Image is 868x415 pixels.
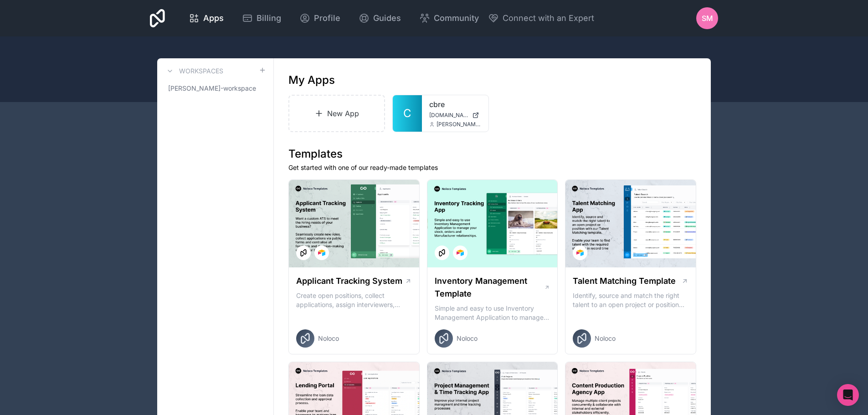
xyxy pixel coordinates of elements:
a: Community [412,8,486,28]
button: Connect with an Expert [488,12,594,25]
p: Identify, source and match the right talent to an open project or position with our Talent Matchi... [573,291,688,309]
h1: Templates [288,147,696,161]
a: Billing [235,8,288,28]
a: C [393,95,422,132]
h3: Workspaces [179,67,223,76]
p: Create open positions, collect applications, assign interviewers, centralise candidate feedback a... [296,291,412,309]
span: Profile [314,12,340,25]
span: Apps [203,12,224,25]
span: Noloco [457,334,478,343]
a: Guides [351,8,408,28]
a: Profile [292,8,348,28]
span: Community [434,12,479,25]
a: New App [288,95,385,132]
span: Billing [257,12,281,25]
span: SM [702,13,713,24]
h1: My Apps [288,73,335,87]
a: [PERSON_NAME]-workspace [164,80,266,97]
h1: Applicant Tracking System [296,275,402,287]
img: Airtable Logo [457,249,464,256]
div: Open Intercom Messenger [837,384,859,406]
span: Noloco [318,334,339,343]
span: C [403,106,411,121]
a: [DOMAIN_NAME] [429,112,481,119]
p: Get started with one of our ready-made templates [288,163,696,172]
img: Airtable Logo [576,249,584,256]
a: Workspaces [164,66,223,77]
span: Noloco [595,334,616,343]
h1: Inventory Management Template [435,275,544,300]
span: Guides [373,12,401,25]
h1: Talent Matching Template [573,275,676,287]
img: Airtable Logo [318,249,325,256]
a: Apps [181,8,231,28]
span: [PERSON_NAME][EMAIL_ADDRESS][PERSON_NAME][DOMAIN_NAME] [437,121,481,128]
span: Connect with an Expert [503,12,594,25]
a: cbre [429,99,481,110]
span: [DOMAIN_NAME] [429,112,468,119]
span: [PERSON_NAME]-workspace [168,84,256,93]
p: Simple and easy to use Inventory Management Application to manage your stock, orders and Manufact... [435,304,550,322]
